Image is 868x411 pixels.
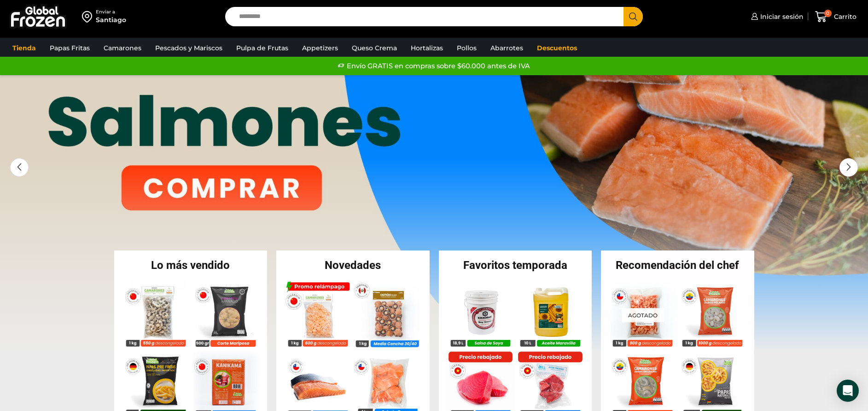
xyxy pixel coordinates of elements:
div: Open Intercom Messenger [837,380,859,402]
a: Pollos [452,39,481,57]
div: Previous slide [10,158,29,177]
a: Pulpa de Frutas [232,39,293,57]
div: Next slide [839,158,858,177]
h2: Favoritos temporada [439,260,592,271]
h2: Recomendación del chef [601,260,754,271]
a: Papas Fritas [45,39,94,57]
a: Camarones [99,39,146,57]
img: address-field-icon.svg [82,9,96,24]
a: 0 Carrito [813,6,859,28]
a: Descuentos [532,39,582,57]
button: Search button [623,7,643,26]
h2: Lo más vendido [114,260,268,271]
a: Queso Crema [347,39,402,57]
a: Tienda [8,39,41,57]
a: Abarrotes [486,39,528,57]
span: 0 [824,10,832,17]
div: Enviar a [96,9,126,15]
a: Appetizers [297,39,343,57]
p: Agotado [622,308,664,322]
span: Carrito [832,12,856,21]
span: Iniciar sesión [758,12,804,21]
a: Hortalizas [406,39,448,57]
h2: Novedades [276,260,430,271]
a: Pescados y Mariscos [151,39,227,57]
div: Santiago [96,15,126,24]
a: Iniciar sesión [749,7,804,26]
